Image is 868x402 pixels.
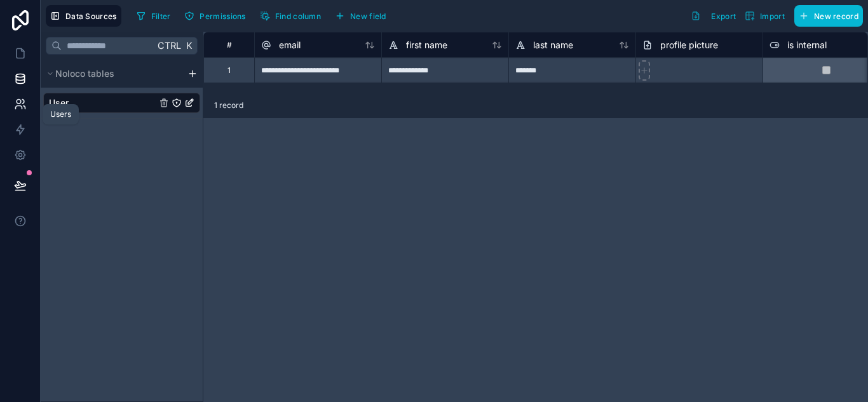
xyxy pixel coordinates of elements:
[200,11,245,21] span: Permissions
[533,39,573,51] span: last name
[789,5,863,27] a: New record
[787,39,827,51] span: is internal
[255,6,325,25] button: Find column
[184,41,193,50] span: K
[180,6,250,25] button: Permissions
[660,39,718,51] span: profile picture
[180,6,255,25] a: Permissions
[406,39,447,51] span: first name
[794,5,863,27] button: New record
[686,5,740,27] button: Export
[227,65,231,76] div: 1
[46,5,121,27] button: Data Sources
[214,40,245,50] div: #
[711,11,736,21] span: Export
[275,11,321,21] span: Find column
[50,109,71,119] div: Users
[330,6,391,25] button: New field
[350,11,386,21] span: New field
[760,11,785,21] span: Import
[151,11,171,21] span: Filter
[65,11,117,21] span: Data Sources
[740,5,789,27] button: Import
[814,11,858,21] span: New record
[279,39,301,51] span: email
[156,37,182,53] span: Ctrl
[132,6,175,25] button: Filter
[214,100,243,111] span: 1 record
